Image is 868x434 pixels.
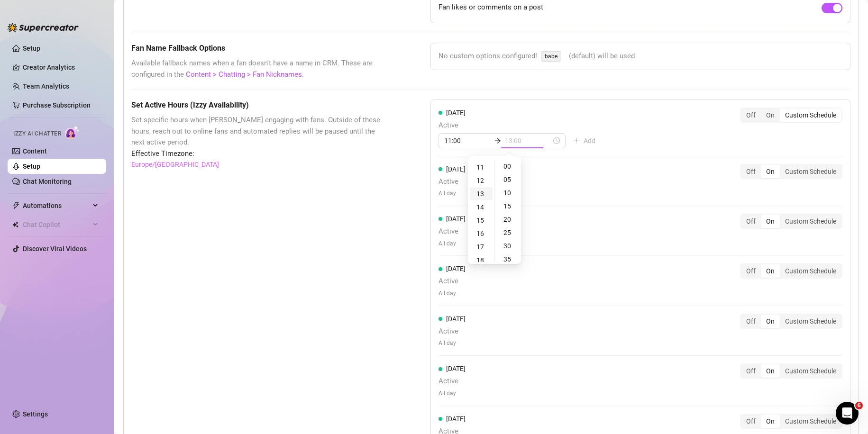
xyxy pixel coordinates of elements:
[8,23,79,32] img: logo-BBDzfeDw.svg
[780,364,841,378] div: Custom Schedule
[761,215,780,228] div: On
[439,376,466,387] span: Active
[439,276,466,287] span: Active
[439,226,466,237] span: Active
[131,159,219,170] a: Europe/[GEOGRAPHIC_DATA]
[470,187,493,200] div: 13
[439,289,466,298] span: All day
[497,186,520,199] div: 10
[23,410,48,418] a: Settings
[23,147,47,155] a: Content
[23,198,90,213] span: Automations
[497,253,520,266] div: 35
[439,51,537,62] span: No custom options configured!
[131,58,383,80] span: Available fallback names when a fan doesn't have a name in CRM. These are configured in the .
[780,215,841,228] div: Custom Schedule
[446,315,466,323] span: [DATE]
[741,315,761,328] div: Off
[446,215,466,223] span: [DATE]
[23,217,90,232] span: Chat Copilot
[780,415,841,428] div: Custom Schedule
[439,176,466,188] span: Active
[23,60,99,75] a: Creator Analytics
[13,129,61,138] span: Izzy AI Chatter
[761,315,780,328] div: On
[761,165,780,178] div: On
[23,45,40,52] a: Setup
[23,245,87,253] a: Discover Viral Videos
[569,51,635,62] span: (default) will be used
[497,173,520,186] div: 05
[446,109,466,117] span: [DATE]
[740,363,842,379] div: segmented control
[12,202,20,209] span: thunderbolt
[439,2,543,13] span: Fan likes or comments on a post
[740,164,842,179] div: segmented control
[444,136,491,146] input: Start time
[497,213,520,226] div: 20
[439,389,466,398] span: All day
[497,199,520,213] div: 15
[761,264,780,278] div: On
[741,264,761,278] div: Off
[497,160,520,173] div: 00
[497,239,520,253] div: 30
[12,221,18,228] img: Chat Copilot
[780,315,841,328] div: Custom Schedule
[741,364,761,378] div: Off
[470,200,493,214] div: 14
[740,414,842,429] div: segmented control
[439,120,603,131] span: Active
[446,415,466,423] span: [DATE]
[741,215,761,228] div: Off
[446,165,466,173] span: [DATE]
[446,265,466,272] span: [DATE]
[780,264,841,278] div: Custom Schedule
[439,189,466,198] span: All day
[23,101,91,109] a: Purchase Subscription
[741,165,761,178] div: Off
[131,99,383,111] h5: Set Active Hours (Izzy Availability)
[439,326,466,337] span: Active
[761,415,780,428] div: On
[131,115,383,148] span: Set specific hours when [PERSON_NAME] engaging with fans. Outside of these hours, reach out to on...
[505,136,551,146] input: End time
[23,82,69,90] a: Team Analytics
[741,415,761,428] div: Off
[23,178,72,185] a: Chat Monitoring
[761,108,780,122] div: On
[131,43,383,54] h5: Fan Name Fallback Options
[740,314,842,329] div: segmented control
[65,126,80,139] img: AI Chatter
[761,364,780,378] div: On
[836,402,859,425] iframe: Intercom live chat
[566,133,603,148] button: Add
[740,108,842,123] div: segmented control
[470,214,493,227] div: 15
[186,70,302,79] a: Content > Chatting > Fan Nicknames
[446,365,466,372] span: [DATE]
[470,174,493,187] div: 12
[439,339,466,348] span: All day
[740,214,842,229] div: segmented control
[541,51,561,62] span: babe
[855,402,863,409] span: 6
[780,165,841,178] div: Custom Schedule
[470,240,493,253] div: 17
[494,137,501,144] span: arrow-right
[439,239,466,248] span: All day
[470,161,493,174] div: 11
[741,108,761,122] div: Off
[131,148,383,160] span: Effective Timezone:
[470,253,493,267] div: 18
[497,226,520,239] div: 25
[740,263,842,279] div: segmented control
[780,108,841,122] div: Custom Schedule
[470,227,493,240] div: 16
[23,163,40,170] a: Setup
